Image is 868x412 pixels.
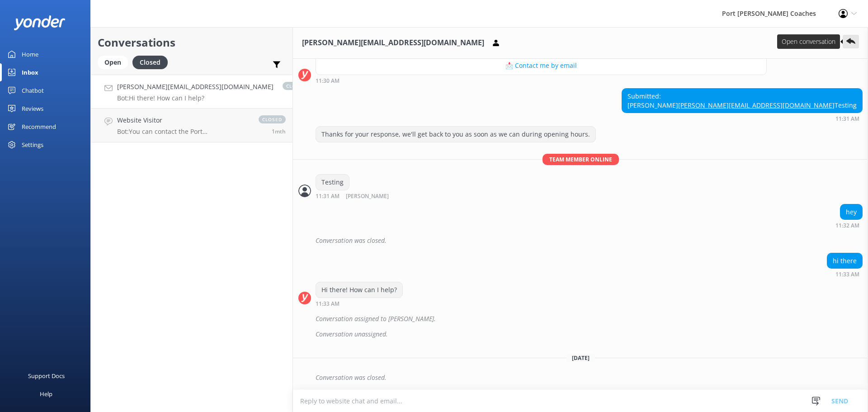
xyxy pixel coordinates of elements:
div: Conversation was closed. [316,233,863,248]
strong: 11:30 AM [316,78,340,84]
span: [DATE] [566,354,595,362]
a: Closed [132,57,172,67]
div: Open [98,56,128,69]
div: Conversation unassigned. [316,327,863,342]
div: Reviews [22,99,43,118]
div: Home [22,45,38,63]
div: Oct 02 2025 11:33am (UTC +10:00) Australia/Sydney [316,300,403,307]
div: Conversation assigned to [PERSON_NAME]. [316,311,863,327]
strong: 11:32 AM [835,223,859,228]
div: 2025-10-02T01:32:43.321 [298,233,863,248]
div: Oct 02 2025 11:33am (UTC +10:00) Australia/Sydney [827,271,863,277]
div: Hi there! How can I help? [316,282,402,298]
div: 2025-10-03T05:27:45.168 [298,370,863,385]
div: Inbox [22,63,38,81]
h4: [PERSON_NAME][EMAIL_ADDRESS][DOMAIN_NAME] [117,82,274,92]
a: Open [98,57,132,67]
div: Recommend [22,118,56,136]
div: Help [40,385,52,403]
div: hey [840,204,862,220]
div: Testing [316,175,349,190]
div: Support Docs [28,367,65,385]
div: Oct 02 2025 11:31am (UTC +10:00) Australia/Sydney [316,193,418,199]
div: Thanks for your response, we'll get back to you as soon as we can during opening hours. [316,127,595,142]
span: Team member online [542,154,619,165]
div: Submitted: [PERSON_NAME] Testing [622,89,862,113]
div: Settings [22,136,43,154]
div: Oct 02 2025 11:32am (UTC +10:00) Australia/Sydney [835,222,863,228]
strong: 11:31 AM [835,116,859,122]
span: Aug 19 2025 02:19pm (UTC +10:00) Australia/Sydney [272,128,286,135]
div: 2025-10-02T01:34:12.064 [298,311,863,327]
span: closed [259,115,286,123]
div: Conversation was closed. [316,370,863,385]
div: Oct 02 2025 11:30am (UTC +10:00) Australia/Sydney [316,77,767,84]
a: [PERSON_NAME][EMAIL_ADDRESS][DOMAIN_NAME] [678,101,835,109]
h4: Website Visitor [117,115,250,125]
a: [PERSON_NAME][EMAIL_ADDRESS][DOMAIN_NAME]Bot:Hi there! How can I help?closed [91,75,292,109]
p: Bot: Hi there! How can I help? [117,94,274,102]
div: Oct 02 2025 11:31am (UTC +10:00) Australia/Sydney [622,115,863,122]
strong: 11:33 AM [316,301,340,307]
strong: 11:33 AM [835,272,859,277]
a: Website VisitorBot:You can contact the Port [PERSON_NAME] Coaches team at 02 4982 2940, or by ema... [91,109,292,142]
p: Bot: You can contact the Port [PERSON_NAME] Coaches team at 02 4982 2940, or by emailing [EMAIL_A... [117,128,250,136]
h3: [PERSON_NAME][EMAIL_ADDRESS][DOMAIN_NAME] [302,37,484,49]
span: [PERSON_NAME] [346,194,389,199]
span: closed [283,82,310,90]
div: 2025-10-02T01:34:16.547 [298,327,863,342]
h2: Conversations [98,34,286,51]
div: Chatbot [22,81,44,99]
div: Closed [132,56,168,69]
strong: 11:31 AM [316,194,340,199]
img: yonder-white-logo.png [14,15,66,30]
div: hi there [827,253,862,269]
button: 📩 Contact me by email [316,57,766,75]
